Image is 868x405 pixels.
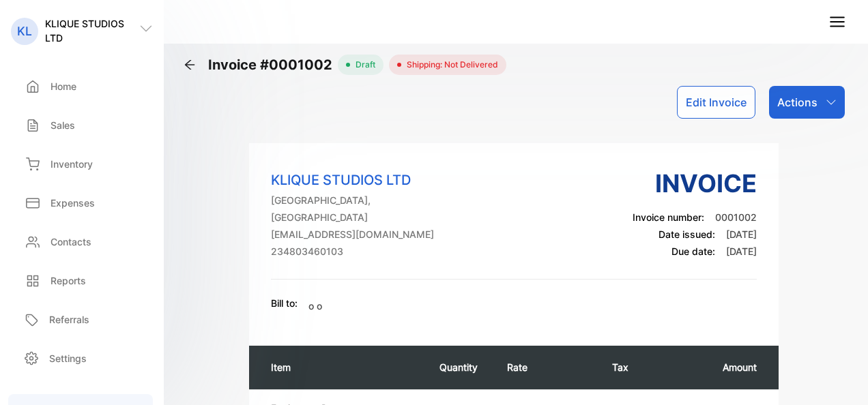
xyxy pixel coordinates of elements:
[507,360,584,374] p: Rate
[726,228,757,240] span: [DATE]
[612,360,655,374] p: Tax
[677,86,755,119] button: Edit Invoice
[659,228,715,240] span: Date issued:
[777,94,818,110] p: Actions
[726,245,757,257] span: [DATE]
[439,360,480,374] p: Quantity
[769,86,845,119] button: Actions
[401,59,498,71] span: Shipping: Not Delivered
[271,244,434,258] p: 234803460103
[49,351,87,365] p: Settings
[50,196,95,210] p: Expenses
[50,118,75,132] p: Sales
[715,211,757,223] span: 0001002
[49,312,89,327] p: Referrals
[208,55,338,75] span: Invoice #0001002
[271,227,434,241] p: [EMAIL_ADDRESS][DOMAIN_NAME]
[671,245,715,257] span: Due date:
[50,273,86,288] p: Reports
[682,360,757,374] p: Amount
[50,157,93,171] p: Inventory
[271,170,434,190] p: KLIQUE STUDIOS LTD
[50,79,76,93] p: Home
[271,360,412,374] p: Item
[50,235,91,249] p: Contacts
[45,16,139,45] p: KLIQUE STUDIOS LTD
[308,299,322,313] p: o o
[271,296,298,310] p: Bill to:
[271,210,434,224] p: [GEOGRAPHIC_DATA]
[271,193,434,207] p: [GEOGRAPHIC_DATA],
[633,211,704,223] span: Invoice number:
[350,59,375,71] span: draft
[633,165,757,202] h3: Invoice
[17,22,32,40] p: KL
